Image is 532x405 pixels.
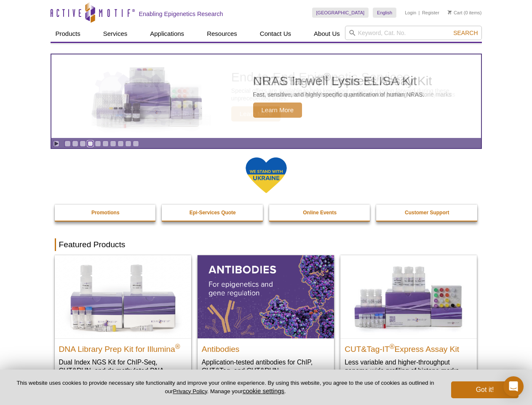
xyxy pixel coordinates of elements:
a: Go to slide 4 [87,140,94,147]
a: Cart [448,10,462,16]
a: Services [98,26,133,42]
li: (0 items) [448,8,482,18]
a: Go to slide 6 [102,140,109,147]
li: | [419,8,420,18]
a: Promotions [55,205,157,221]
sup: ® [175,343,180,350]
a: Toggle autoplay [53,140,59,147]
img: All Antibodies [198,255,334,338]
a: Customer Support [376,205,478,221]
a: Go to slide 3 [80,140,86,147]
p: Application-tested antibodies for ChIP, CUT&Tag, and CUT&RUN. [202,358,330,375]
a: Go to slide 9 [125,140,131,147]
a: Resources [202,26,242,42]
a: Contact Us [255,26,296,42]
strong: Promotions [91,210,120,216]
a: About Us [309,26,345,42]
strong: Online Events [303,210,337,216]
a: Epi-Services Quote [162,205,264,221]
a: Login [405,10,416,16]
sup: ® [390,343,395,350]
a: English [373,8,396,18]
h2: DNA Library Prep Kit for Illumina [59,341,187,354]
a: Products [51,26,86,42]
a: [GEOGRAPHIC_DATA] [312,8,369,18]
span: Search [453,30,478,36]
img: Your Cart [448,10,452,14]
strong: Epi-Services Quote [190,210,236,216]
a: Online Events [269,205,371,221]
p: Less variable and higher-throughput genome-wide profiling of histone marks​. [345,358,473,375]
a: All Antibodies Antibodies Application-tested antibodies for ChIP, CUT&Tag, and CUT&RUN. [198,255,334,383]
img: DNA Library Prep Kit for Illumina [55,255,191,338]
a: Go to slide 8 [118,140,124,147]
strong: Customer Support [405,210,449,216]
div: Open Intercom Messenger [503,376,524,397]
a: Go to slide 10 [133,140,139,147]
a: Go to slide 2 [72,140,78,147]
input: Keyword, Cat. No. [345,26,482,40]
h2: Enabling Epigenetics Research [139,10,223,18]
h2: CUT&Tag-IT Express Assay Kit [345,341,473,354]
a: Register [422,10,439,16]
a: Go to slide 7 [110,140,116,147]
a: Applications [145,26,189,42]
button: cookie settings [243,387,284,394]
img: CUT&Tag-IT® Express Assay Kit [340,255,477,338]
h2: Featured Products [55,238,478,251]
p: Dual Index NGS Kit for ChIP-Seq, CUT&RUN, and ds methylated DNA assays. [59,358,187,383]
h2: Antibodies [202,341,330,354]
p: This website uses cookies to provide necessary site functionality and improve your online experie... [13,379,437,395]
a: CUT&Tag-IT® Express Assay Kit CUT&Tag-IT®Express Assay Kit Less variable and higher-throughput ge... [340,255,477,383]
button: Got it! [451,381,519,398]
a: Privacy Policy [173,388,207,394]
a: DNA Library Prep Kit for Illumina DNA Library Prep Kit for Illumina® Dual Index NGS Kit for ChIP-... [55,255,191,391]
a: Go to slide 5 [95,140,101,147]
a: Go to slide 1 [64,140,71,147]
button: Search [451,29,480,37]
img: We Stand With Ukraine [245,157,287,194]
